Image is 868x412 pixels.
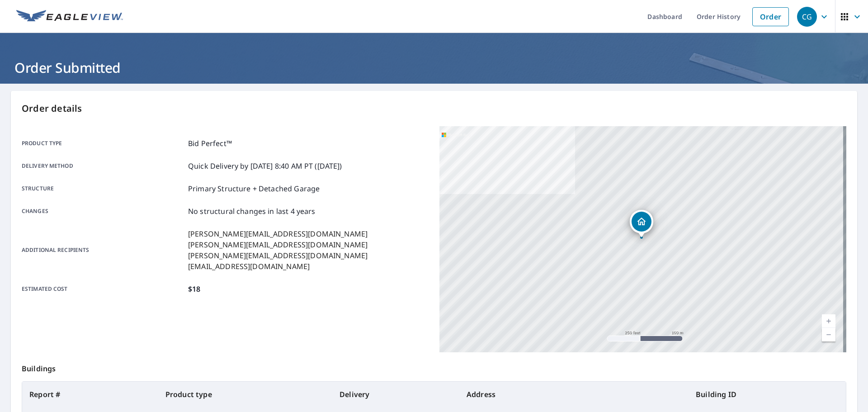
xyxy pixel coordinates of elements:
p: [PERSON_NAME][EMAIL_ADDRESS][DOMAIN_NAME] [188,228,368,239]
p: Estimated cost [22,284,184,294]
a: Current Level 17, Zoom Out [822,328,835,341]
th: Building ID [689,382,846,407]
th: Product type [158,382,332,407]
p: Structure [22,183,184,194]
h1: Order Submitted [11,58,857,77]
p: Product type [22,138,184,149]
p: Additional recipients [22,228,184,272]
p: No structural changes in last 4 years [188,206,316,217]
div: Dropped pin, building 1, Residential property, 2001 NW 45th St Oakland Park, FL 33309 [630,210,653,238]
a: Order [752,7,789,26]
p: Quick Delivery by [DATE] 8:40 AM PT ([DATE]) [188,161,342,171]
p: Order details [22,102,846,115]
p: Bid Perfect™ [188,138,232,149]
th: Delivery [332,382,459,407]
img: EV Logo [16,10,123,24]
p: [EMAIL_ADDRESS][DOMAIN_NAME] [188,261,368,272]
th: Report # [22,382,158,407]
p: Delivery method [22,161,184,171]
p: [PERSON_NAME][EMAIL_ADDRESS][DOMAIN_NAME] [188,250,368,261]
p: Primary Structure + Detached Garage [188,183,320,194]
p: [PERSON_NAME][EMAIL_ADDRESS][DOMAIN_NAME] [188,239,368,250]
a: Current Level 17, Zoom In [822,314,835,328]
p: $18 [188,284,200,294]
p: Buildings [22,352,846,381]
div: CG [797,7,817,27]
p: Changes [22,206,184,217]
th: Address [459,382,689,407]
